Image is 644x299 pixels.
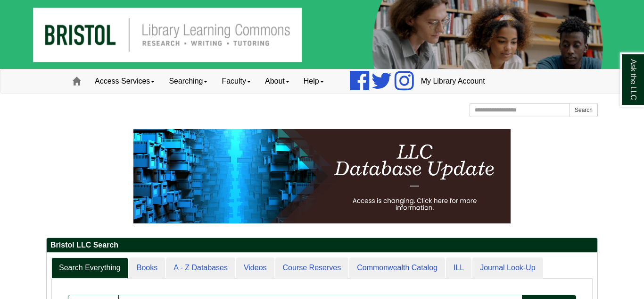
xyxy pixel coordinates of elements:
a: Search Everything [51,257,128,279]
a: A - Z Databases [166,257,235,279]
a: About [258,69,297,93]
a: Commonwealth Catalog [349,257,445,279]
a: Access Services [88,69,162,93]
a: Faculty [215,69,258,93]
a: Books [129,257,165,279]
a: Help [297,69,331,93]
a: ILL [446,257,471,279]
a: Course Reserves [275,257,349,279]
a: Journal Look-Up [472,257,543,279]
img: HTML tutorial [133,129,511,223]
a: Videos [236,257,274,279]
a: Searching [162,69,215,93]
h2: Bristol LLC Search [47,238,597,253]
a: My Library Account [414,69,492,93]
button: Search [570,103,598,117]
